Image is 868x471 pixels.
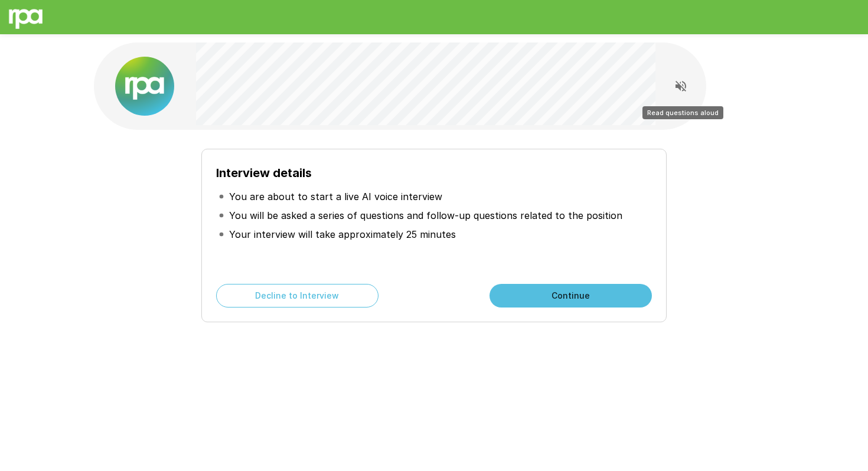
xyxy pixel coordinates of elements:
p: You will be asked a series of questions and follow-up questions related to the position [229,208,622,223]
button: Continue [490,284,652,308]
div: Read questions aloud [642,106,723,119]
p: You are about to start a live AI voice interview [229,189,442,204]
img: new%2520logo%2520(1).png [115,57,174,116]
p: Your interview will take approximately 25 minutes [229,227,456,241]
button: Read questions aloud [669,74,693,98]
b: Interview details [216,166,312,180]
button: Decline to Interview [216,284,378,308]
